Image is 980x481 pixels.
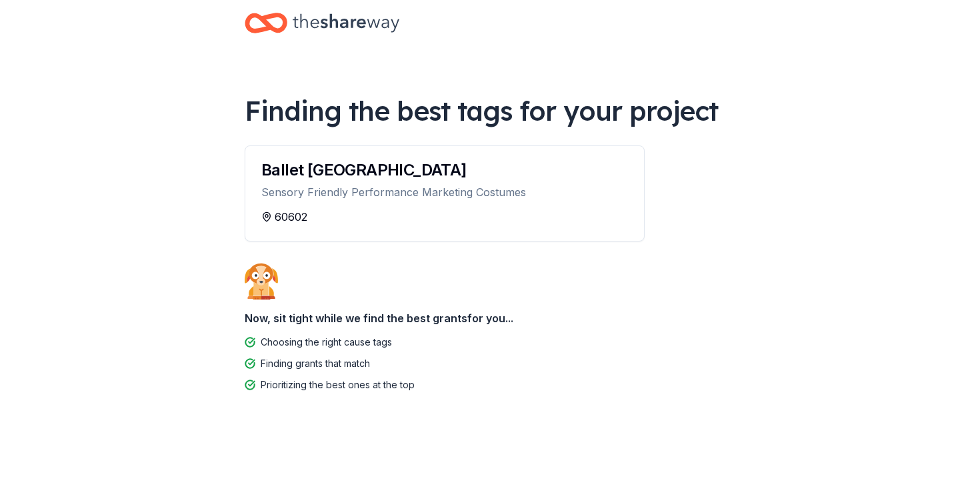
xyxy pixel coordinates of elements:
[261,209,628,225] div: 60602
[245,263,278,299] img: Dog waiting patiently
[245,92,735,129] div: Finding the best tags for your project
[261,377,415,393] div: Prioritizing the best ones at the top
[261,356,370,372] div: Finding grants that match
[261,183,628,201] div: Sensory Friendly Performance Marketing Costumes
[261,162,628,178] div: Ballet [GEOGRAPHIC_DATA]
[245,305,735,332] div: Now, sit tight while we find the best grants for you...
[261,334,392,350] div: Choosing the right cause tags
